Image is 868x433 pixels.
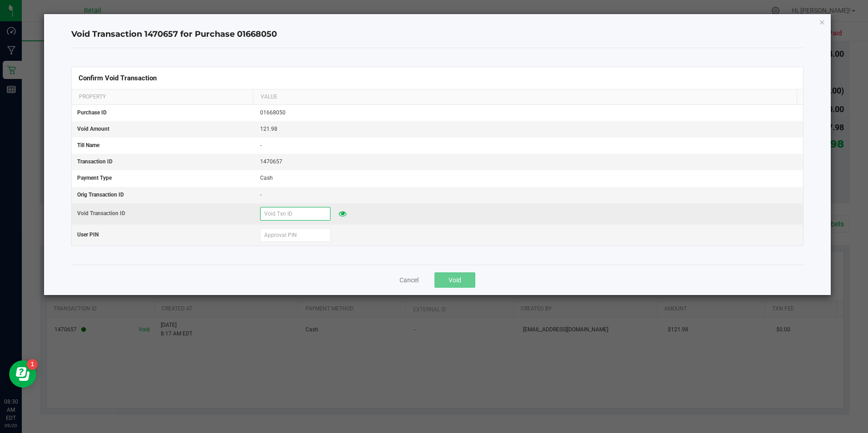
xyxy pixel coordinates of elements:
[9,360,36,388] iframe: Resource center
[449,276,461,284] span: Void
[261,93,277,100] span: Value
[77,142,99,148] span: Till Name
[260,142,261,148] span: -
[77,126,109,132] span: Void Amount
[79,74,157,82] span: Confirm Void Transaction
[71,29,803,40] h4: Void Transaction 1470657 for Purchase 01668050
[260,109,286,116] span: 01668050
[77,175,112,181] span: Payment Type
[260,207,330,221] input: Void Txn ID
[260,158,282,165] span: 1470657
[77,109,107,116] span: Purchase ID
[399,276,419,285] button: Cancel
[77,231,99,238] span: User PIN
[260,192,261,198] span: -
[260,228,330,242] input: Approval PIN
[27,359,38,370] iframe: Resource center unread badge
[260,126,277,132] span: 121.98
[260,175,273,181] span: Cash
[77,192,124,198] span: Orig Transaction ID
[79,93,106,100] span: Property
[819,16,825,27] button: Close
[77,210,125,216] span: Void Transaction ID
[434,272,475,288] button: Void
[77,158,113,165] span: Transaction ID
